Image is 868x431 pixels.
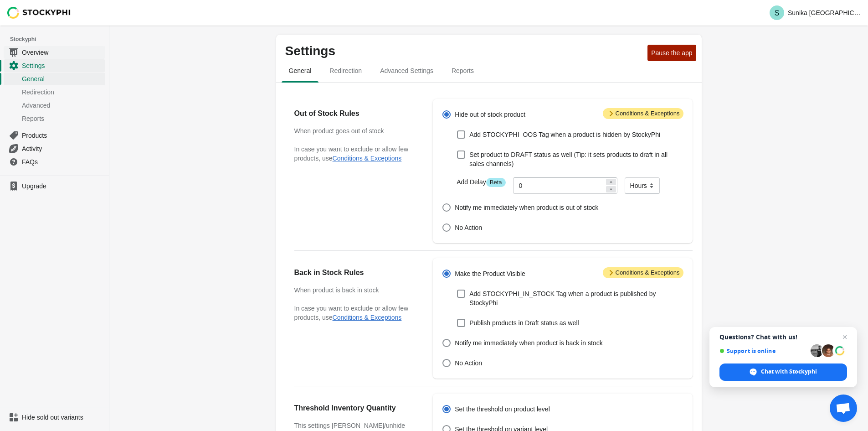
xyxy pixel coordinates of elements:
div: Chat with Stockyphi [719,363,847,381]
span: FAQs [22,157,103,166]
a: General [4,72,105,85]
a: Advanced [4,99,105,112]
span: Hide out of stock product [455,110,525,119]
span: Add STOCKYPHI_OOS Tag when a product is hidden by StockyPhi [469,130,660,139]
p: In case you want to exclude or allow few products, use [294,145,415,163]
span: Redirection [22,88,103,97]
a: Reports [4,112,105,125]
span: Reports [444,62,481,79]
span: Reports [22,114,103,123]
p: Settings [285,44,644,58]
span: General [282,62,319,79]
a: FAQs [4,155,105,168]
a: Products [4,129,105,142]
span: Advanced Settings [373,62,441,79]
span: Advanced [22,101,103,110]
text: S [775,9,780,17]
h3: When product goes out of stock [294,126,415,135]
h3: When product is back in stock [294,286,415,295]
h2: Back in Stock Rules [294,267,415,278]
span: Notify me immediately when product is out of stock [455,203,598,212]
a: Overview [4,46,105,59]
span: Avatar with initials S [770,5,784,20]
a: Redirection [4,85,105,99]
span: Publish products in Draft status as well [469,318,579,327]
span: Conditions & Exceptions [603,267,683,278]
a: Hide sold out variants [4,411,105,424]
h2: Out of Stock Rules [294,108,415,119]
span: General [22,74,103,83]
button: Conditions & Exceptions [333,314,402,321]
span: Support is online [719,348,807,354]
span: Set product to DRAFT status as well (Tip: it sets products to draft in all sales channels) [469,150,683,168]
a: Upgrade [4,180,105,192]
span: Hide sold out variants [22,413,103,422]
span: Notify me immediately when product is back in stock [455,338,602,348]
span: Upgrade [22,182,103,191]
span: Stockyphi [10,35,109,44]
h2: Threshold Inventory Quantity [294,403,415,414]
button: Avatar with initials SSunika [GEOGRAPHIC_DATA] [766,4,864,22]
span: Products [22,131,103,140]
span: Activity [22,144,103,153]
span: Add STOCKYPHI_IN_STOCK Tag when a product is published by StockyPhi [469,289,683,307]
span: Redirection [322,62,369,79]
span: Chat with Stockyphi [761,368,817,376]
span: No Action [455,358,482,368]
p: In case you want to exclude or allow few products, use [294,304,415,322]
button: Pause the app [647,45,696,61]
a: Activity [4,142,105,155]
span: Close chat [839,332,850,343]
span: Set the threshold on product level [455,405,550,414]
button: redirection [320,59,371,83]
span: Questions? Chat with us! [719,333,847,341]
button: reports [442,59,483,83]
a: Settings [4,59,105,72]
span: Make the Product Visible [455,269,525,278]
span: No Action [455,223,482,232]
img: Stockyphi [7,7,71,19]
button: Conditions & Exceptions [333,155,402,162]
p: Sunika [GEOGRAPHIC_DATA] [788,9,861,16]
span: Conditions & Exceptions [603,108,683,119]
label: Add Delay [457,177,505,187]
span: Beta [486,178,506,187]
span: Settings [22,61,103,70]
div: Open chat [830,395,857,422]
span: Overview [22,48,103,57]
button: Advanced settings [371,59,442,83]
button: general [280,59,321,83]
span: Pause the app [651,49,692,57]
